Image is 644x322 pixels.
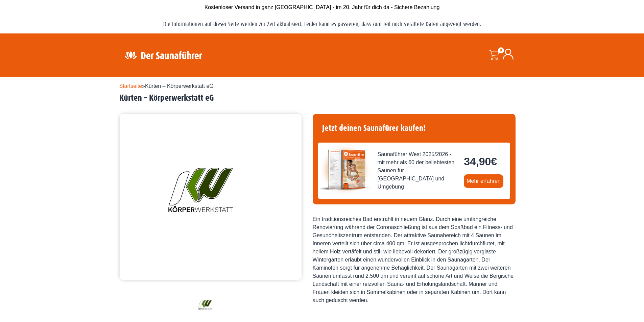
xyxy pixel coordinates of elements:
[119,83,142,89] a: Startseite
[119,83,214,89] span: »
[318,143,372,197] img: der-saunafuehrer-2025-west.jpg
[119,93,525,103] h2: Kürten – Körperwerkstatt eG
[318,119,510,137] h4: Jetzt deinen Saunafürer kaufen!
[491,155,497,168] span: €
[378,150,459,191] span: Saunaführer West 2025/2026 - mit mehr als 60 der beliebtesten Saunen für [GEOGRAPHIC_DATA] und Um...
[464,155,497,168] bdi: 34,90
[145,83,214,89] span: Kürten – Körperwerkstatt eG
[119,18,525,30] p: Die Informationen auf dieser Seite werden zur Zeit aktualisiert. Leider kann es passieren, dass z...
[498,47,504,53] span: 0
[464,174,503,188] a: Mehr erfahren
[205,4,440,10] span: Kostenloser Versand in ganz [GEOGRAPHIC_DATA] - im 20. Jahr für dich da - Sichere Bezahlung
[313,215,516,304] div: Ein traditionsreiches Bad erstrahlt in neuem Glanz. Durch eine umfangreiche Renovierung während d...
